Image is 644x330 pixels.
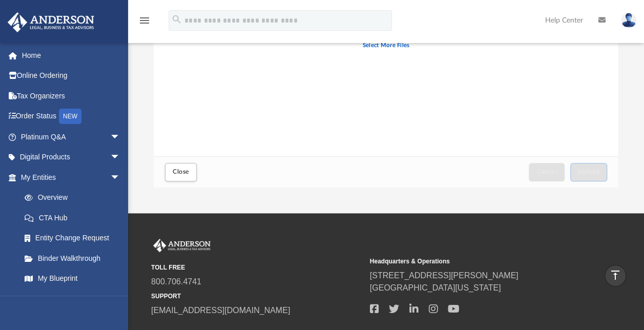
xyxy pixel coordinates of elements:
a: Online Ordering [7,66,136,86]
span: Close [173,169,189,175]
a: Entity Change Request [14,228,136,249]
img: Anderson Advisors Platinum Portal [5,12,97,32]
a: Tax Organizers [7,86,136,106]
small: TOLL FREE [151,263,363,272]
a: My Entitiesarrow_drop_down [7,167,136,188]
button: Close [165,163,197,181]
a: Home [7,45,136,66]
button: Upload [570,163,607,181]
i: vertical_align_top [609,269,621,281]
a: menu [138,19,151,27]
span: Cancel [536,169,557,175]
a: [GEOGRAPHIC_DATA][US_STATE] [370,283,501,292]
a: [STREET_ADDRESS][PERSON_NAME] [370,271,518,280]
i: menu [138,14,151,27]
label: Select More Files [363,41,409,50]
a: Overview [14,188,136,208]
a: Binder Walkthrough [14,248,136,269]
span: arrow_drop_down [110,167,131,188]
span: arrow_drop_down [110,147,131,168]
a: CTA Hub [14,208,136,228]
small: Headquarters & Operations [370,257,581,266]
small: SUPPORT [151,292,363,301]
button: Cancel [529,163,565,181]
span: Upload [578,169,599,175]
i: search [171,14,182,25]
a: Digital Productsarrow_drop_down [7,147,136,168]
a: My Blueprint [14,269,131,289]
a: Order StatusNEW [7,106,136,127]
img: Anderson Advisors Platinum Portal [151,239,213,252]
a: Tax Due Dates [14,288,136,309]
span: arrow_drop_down [110,127,131,148]
img: User Pic [621,13,636,28]
a: vertical_align_top [605,265,626,286]
a: [EMAIL_ADDRESS][DOMAIN_NAME] [151,306,290,315]
a: Platinum Q&Aarrow_drop_down [7,127,136,147]
div: NEW [59,109,81,124]
a: 800.706.4741 [151,277,201,286]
